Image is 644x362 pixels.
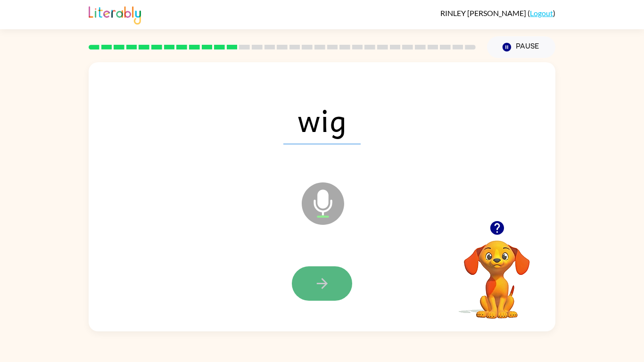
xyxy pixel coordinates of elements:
[440,8,528,17] span: RINLEY [PERSON_NAME]
[440,8,555,17] div: ( )
[450,226,544,320] video: Your browser must support playing .mp4 files to use Literably. Please try using another browser.
[283,95,361,144] span: wig
[89,4,141,25] img: Literably
[530,8,553,17] a: Logout
[487,36,555,58] button: Pause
